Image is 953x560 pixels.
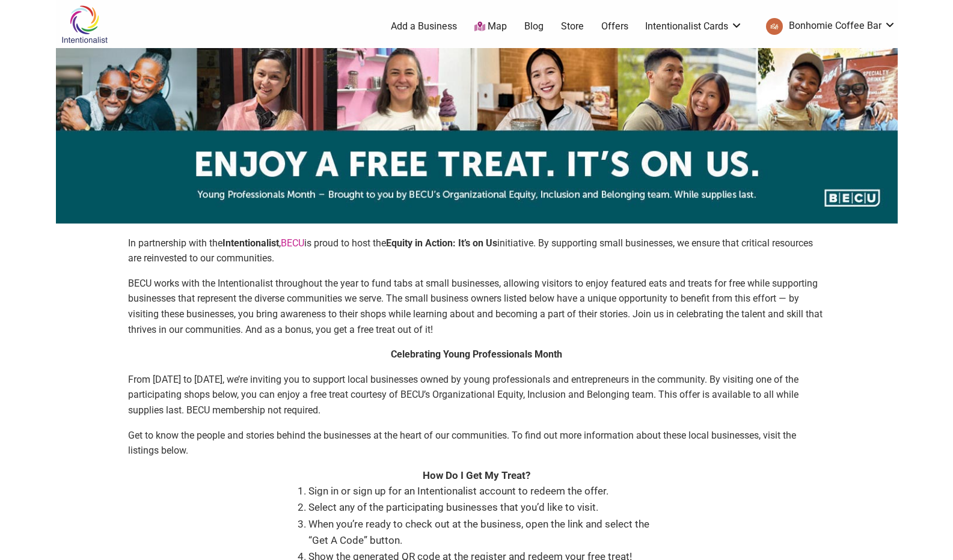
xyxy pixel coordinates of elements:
a: Bonhomie Coffee Bar [760,16,896,37]
strong: Intentionalist [222,237,279,249]
p: Get to know the people and stories behind the businesses at the heart of our communities. To find... [128,428,826,458]
li: Select any of the participating businesses that you’d like to visit. [308,499,657,516]
li: When you’re ready to check out at the business, open the link and select the “Get A Code” button. [308,516,657,549]
a: BECU [281,237,304,249]
img: Intentionalist [56,5,113,44]
li: Sign in or sign up for an Intentionalist account to redeem the offer. [308,483,657,499]
strong: How Do I Get My Treat? [423,469,530,481]
a: Store [561,20,584,33]
strong: Celebrating Young Professionals Month [391,348,562,360]
a: Map [474,20,507,34]
a: Offers [601,20,628,33]
p: BECU works with the Intentionalist throughout the year to fund tabs at small businesses, allowing... [128,276,826,337]
a: Blog [524,20,544,33]
p: From [DATE] to [DATE], we’re inviting you to support local businesses owned by young professional... [128,372,826,418]
p: In partnership with the , is proud to host the initiative. By supporting small businesses, we ens... [128,236,826,266]
a: Intentionalist Cards [645,20,743,33]
a: Add a Business [391,20,457,33]
img: sponsor logo [56,48,898,224]
strong: Equity in Action: It’s on Us [386,237,497,249]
